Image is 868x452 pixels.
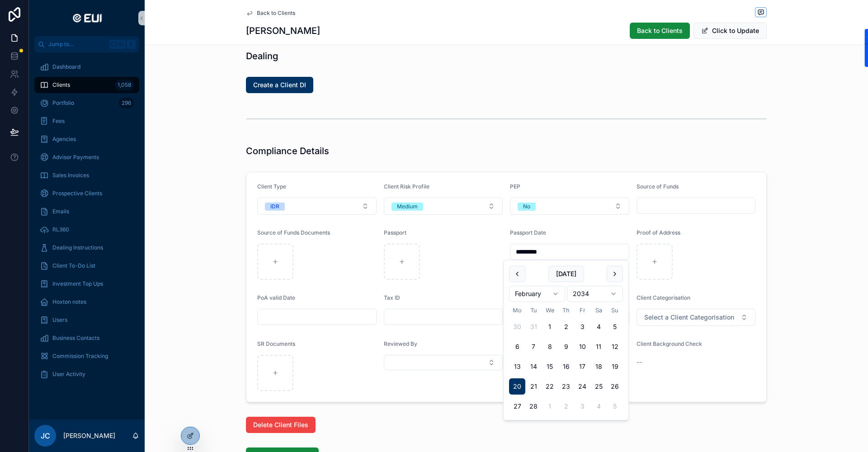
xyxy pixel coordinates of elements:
a: Dealing Instructions [34,240,139,256]
button: Sunday, 5 February 2034 [607,319,623,335]
button: Thursday, 16 February 2034 [558,358,574,375]
span: RL360 [52,226,69,233]
span: Commission Tracking [52,353,108,360]
button: Thursday, 9 February 2034 [558,339,574,355]
div: Medium [397,202,418,211]
button: Friday, 24 February 2034 [574,378,590,395]
h1: Dealing [246,50,278,62]
div: 296 [119,98,134,108]
button: Tuesday, 21 February 2034 [525,378,542,395]
button: Tuesday, 7 February 2034 [525,339,542,355]
button: Tuesday, 31 January 2034 [525,319,542,335]
span: Source of Funds [637,183,679,190]
button: Monday, 6 February 2034 [509,339,525,355]
button: Select Button [384,198,503,215]
span: Users [52,316,67,324]
span: K [127,41,135,48]
span: Clients [52,81,70,89]
span: Client Background Check [637,340,702,347]
span: Dealing Instructions [52,244,103,251]
img: App logo [69,11,104,25]
a: Dashboard [34,59,139,75]
a: Clients1,058 [34,77,139,93]
span: Back to Clients [257,9,295,17]
span: Passport [384,229,406,236]
th: Friday [574,306,590,315]
span: Client Type [257,183,286,190]
button: Friday, 3 February 2034 [574,319,590,335]
button: Monday, 27 February 2034 [509,398,525,414]
button: Create a Client DI [246,77,313,93]
span: Business Contacts [52,334,99,342]
span: Proof of Address [637,229,680,236]
span: Reviewed By [384,340,417,347]
button: Saturday, 4 March 2034 [590,398,607,414]
th: Thursday [558,306,574,315]
button: Monday, 13 February 2034 [509,358,525,375]
button: Click to Update [693,23,767,39]
button: Saturday, 11 February 2034 [590,339,607,355]
a: Back to Clients [246,9,295,17]
button: Wednesday, 1 February 2034 [542,319,558,335]
button: Tuesday, 14 February 2034 [525,358,542,375]
a: Client To-Do List [34,258,139,274]
button: Monday, 20 February 2034, selected [509,378,525,395]
span: Hoxton notes [52,298,86,306]
span: Sales Invoices [52,172,89,179]
span: Fees [52,118,65,125]
span: PEP [510,183,520,190]
button: Friday, 3 March 2034 [574,398,590,414]
span: SR Documents [257,340,295,347]
button: Back to Clients [630,23,690,39]
button: Sunday, 26 February 2034 [607,378,623,395]
button: Select Button [384,355,503,370]
a: Business Contacts [34,330,139,346]
a: Agencies [34,131,139,147]
th: Tuesday [525,306,542,315]
a: Emails [34,203,139,220]
button: Select Button [510,198,629,215]
a: Commission Tracking [34,348,139,364]
span: Passport Date [510,229,546,236]
button: Saturday, 18 February 2034 [590,358,607,375]
button: Thursday, 2 March 2034 [558,398,574,414]
span: PoA valid Date [257,294,295,301]
table: February 2034 [509,306,623,414]
button: Thursday, 23 February 2034 [558,378,574,395]
button: [DATE] [548,266,584,282]
span: Prospective Clients [52,190,102,197]
div: No [523,202,530,211]
span: Client Risk Profile [384,183,429,190]
th: Saturday [590,306,607,315]
span: Jump to... [48,41,106,48]
span: Source of Funds Documents [257,229,330,236]
button: Wednesday, 22 February 2034 [542,378,558,395]
a: Fees [34,113,139,129]
span: Client To-Do List [52,262,95,269]
span: Create a Client DI [253,80,306,89]
button: Sunday, 12 February 2034 [607,339,623,355]
a: Users [34,312,139,328]
p: [PERSON_NAME] [63,431,115,440]
span: Ctrl [109,40,126,49]
div: IDR [270,202,279,211]
button: Sunday, 19 February 2034 [607,358,623,375]
a: User Activity [34,366,139,382]
button: Wednesday, 1 March 2034 [542,398,558,414]
span: Advisor Payments [52,154,99,161]
span: Client Categorisation [637,294,690,301]
button: Jump to...CtrlK [34,36,139,52]
th: Wednesday [542,306,558,315]
a: Portfolio296 [34,95,139,111]
a: Sales Invoices [34,167,139,184]
button: Tuesday, 28 February 2034 [525,398,542,414]
div: scrollable content [29,52,145,394]
button: Saturday, 4 February 2034 [590,319,607,335]
button: Delete Client Files [246,417,316,433]
button: Friday, 17 February 2034 [574,358,590,375]
th: Monday [509,306,525,315]
span: -- [637,358,642,367]
a: Investment Top Ups [34,276,139,292]
button: Wednesday, 8 February 2034 [542,339,558,355]
button: Thursday, 2 February 2034 [558,319,574,335]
